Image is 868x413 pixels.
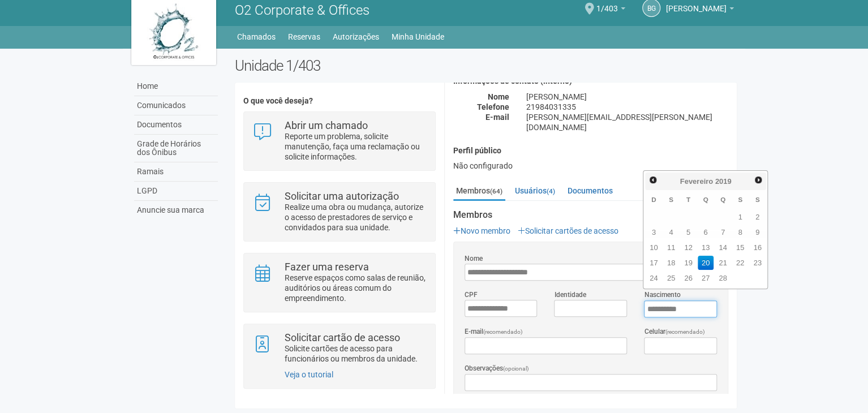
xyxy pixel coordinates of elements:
label: Nome [465,253,483,264]
p: Reserve espaços como salas de reunião, auditórios ou áreas comum do empreendimento. [285,273,427,303]
div: Não configurado [453,161,728,171]
label: CPF [465,290,478,300]
p: Realize uma obra ou mudança, autorize o acesso de prestadores de serviço e convidados para sua un... [285,202,427,233]
a: 20 [698,256,714,270]
a: Home [134,77,218,96]
a: 18 [663,256,680,270]
a: Documentos [134,115,218,135]
span: Terça [686,196,690,203]
h2: Unidade 1/403 [235,57,737,74]
strong: Solicitar uma autorização [285,190,399,202]
span: O2 Corporate & Offices [235,2,369,18]
span: Sábado [755,196,760,203]
a: 28 [715,271,731,285]
a: 7 [715,225,731,239]
a: 9 [749,225,766,239]
a: Chamados [237,29,276,45]
strong: Membros [453,210,728,220]
span: Próximo [754,175,763,184]
span: Sexta [738,196,742,203]
strong: Solicitar cartão de acesso [285,332,400,343]
a: Veja o tutorial [285,370,333,379]
a: LGPD [134,182,218,201]
a: 21 [715,256,731,270]
a: Documentos [565,182,616,199]
a: 4 [663,225,680,239]
a: 24 [646,271,662,285]
a: 13 [698,240,714,255]
label: Nascimento [644,290,680,300]
p: Solicite cartões de acesso para funcionários ou membros da unidade. [285,343,427,364]
a: 2 [749,210,766,224]
a: 12 [680,240,697,255]
strong: Fazer uma reserva [285,261,369,273]
label: E-mail [465,326,523,337]
a: Ramais [134,162,218,182]
strong: Abrir um chamado [285,119,368,131]
a: Anterior [646,174,659,187]
label: Identidade [554,290,586,300]
div: [PERSON_NAME][EMAIL_ADDRESS][PERSON_NAME][DOMAIN_NAME] [518,112,737,132]
a: 1 [732,210,749,224]
a: Novo membro [453,226,510,235]
a: Grade de Horários dos Ônibus [134,135,218,162]
h4: O que você deseja? [243,97,435,105]
p: Reporte um problema, solicite manutenção, faça uma reclamação ou solicite informações. [285,131,427,162]
a: 5 [680,225,697,239]
strong: Telefone [477,102,509,111]
small: (64) [490,187,502,195]
a: Solicitar uma autorização Realize uma obra ou mudança, autorize o acesso de prestadores de serviç... [252,191,426,233]
a: Solicitar cartões de acesso [518,226,618,235]
span: Quinta [720,196,725,203]
a: 3 [646,225,662,239]
a: 22 [732,256,749,270]
a: Comunicados [134,96,218,115]
strong: Nome [488,92,509,101]
span: Quarta [703,196,708,203]
a: 25 [663,271,680,285]
strong: E-mail [485,113,509,122]
span: (opcional) [503,365,529,372]
span: (recomendado) [665,329,704,335]
label: Observações [465,363,529,374]
a: Abrir um chamado Reporte um problema, solicite manutenção, faça uma reclamação ou solicite inform... [252,121,426,162]
span: 2019 [715,177,732,186]
a: Próximo [751,174,764,187]
a: 27 [698,271,714,285]
a: 8 [732,225,749,239]
a: Anuncie sua marca [134,201,218,220]
a: Membros(64) [453,182,505,201]
a: 14 [715,240,731,255]
small: (4) [547,187,555,195]
a: Autorizações [333,29,379,45]
a: 23 [749,256,766,270]
a: [PERSON_NAME] [666,6,734,15]
a: Fazer uma reserva Reserve espaços como salas de reunião, auditórios ou áreas comum do empreendime... [252,262,426,303]
label: Celular [644,326,704,337]
span: Anterior [648,175,658,184]
a: 17 [646,256,662,270]
span: Fevereiro [680,177,713,186]
a: Minha Unidade [392,29,444,45]
a: 1/403 [596,6,625,15]
a: 10 [646,240,662,255]
span: (recomendado) [483,329,523,335]
a: 15 [732,240,749,255]
a: 16 [749,240,766,255]
h4: Perfil público [453,147,728,155]
a: Usuários(4) [512,182,558,199]
a: 6 [698,225,714,239]
a: Solicitar cartão de acesso Solicite cartões de acesso para funcionários ou membros da unidade. [252,333,426,364]
a: 19 [680,256,697,270]
span: Domingo [651,196,656,203]
a: 11 [663,240,680,255]
div: 21984031335 [518,102,737,112]
a: Reservas [288,29,320,45]
div: [PERSON_NAME] [518,92,737,102]
span: Segunda [669,196,673,203]
a: 26 [680,271,697,285]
